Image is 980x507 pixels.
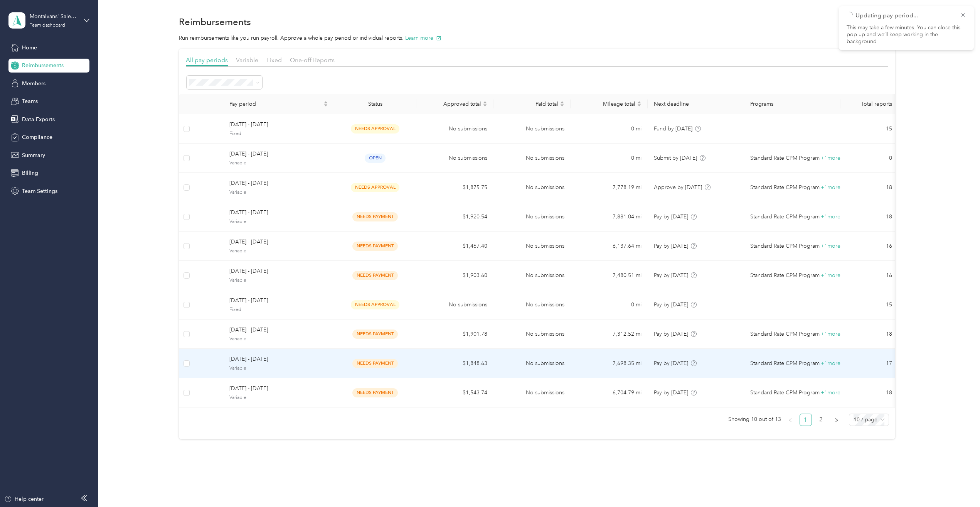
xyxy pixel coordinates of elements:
div: Page Size [849,414,889,426]
p: This may take a few minutes. You can close this pop up and we’ll keep working in the background. [847,24,966,46]
span: Pay period [229,101,322,107]
span: Paid total [500,101,558,107]
td: 6,704.79 mi [571,378,648,407]
td: 7,881.04 mi [571,202,648,232]
div: Montalvans' Sales, INC [30,12,78,20]
span: Variable [229,160,328,167]
span: [DATE] - [DATE] [229,296,328,305]
span: [DATE] - [DATE] [229,120,328,129]
span: Mileage total [577,101,635,107]
span: All pay periods [186,56,228,64]
span: + 1 more [821,243,840,249]
span: caret-up [323,100,328,105]
span: Pay by [DATE] [654,272,688,279]
td: No submissions [416,114,493,144]
span: Approved total [423,101,481,107]
td: 18 [840,202,898,232]
span: [DATE] - [DATE] [229,355,328,363]
span: right [834,418,839,422]
div: Team dashboard [30,23,65,28]
span: Pay by [DATE] [654,243,688,249]
span: caret-up [560,100,564,105]
span: [DATE] - [DATE] [229,267,328,275]
span: Standard Rate CPM Program [750,271,820,280]
button: Learn more [405,34,441,42]
span: + 1 more [821,184,840,191]
button: left [784,414,796,426]
span: [DATE] - [DATE] [229,326,328,334]
th: Pay period [223,94,334,114]
span: needs approval [351,183,399,192]
span: caret-down [483,103,487,108]
span: Home [22,44,37,52]
th: Mileage total [571,94,648,114]
td: 17 [840,349,898,378]
span: Variable [236,56,258,64]
span: Showing 10 out of 13 [728,414,781,425]
th: Total reports [840,94,898,114]
span: caret-down [637,103,642,108]
span: caret-up [483,100,487,105]
li: 1 [800,414,812,426]
span: [DATE] - [DATE] [229,179,328,188]
span: Variable [229,336,328,343]
span: Variable [229,189,328,196]
span: caret-down [323,103,328,108]
div: Status [340,101,410,107]
span: Summary [22,151,45,159]
td: 7,480.51 mi [571,261,648,290]
td: $1,901.78 [416,319,493,349]
span: needs payment [352,271,398,280]
td: 16 [840,232,898,261]
td: No submissions [493,232,571,261]
span: Standard Rate CPM Program [750,330,820,338]
td: 0 mi [571,290,648,319]
td: No submissions [493,349,571,378]
td: 0 mi [571,144,648,173]
span: [DATE] - [DATE] [229,238,328,246]
span: caret-down [560,103,564,108]
td: $1,848.63 [416,349,493,378]
td: 16 [840,261,898,290]
span: Team Settings [22,187,57,195]
span: Variable [229,277,328,284]
td: $1,903.60 [416,261,493,290]
span: Variable [229,248,328,255]
span: Teams [22,97,38,105]
span: open [365,154,386,162]
td: 18 [840,173,898,202]
span: needs approval [351,300,399,309]
span: Variable [229,365,328,372]
td: No submissions [416,290,493,319]
span: needs payment [352,388,398,397]
span: Submit by [DATE] [654,155,697,161]
td: No submissions [493,378,571,407]
div: Help center [4,495,44,503]
span: Compliance [22,133,52,141]
span: Data Exports [22,115,55,123]
th: Approved total [416,94,493,114]
span: caret-up [637,100,642,105]
span: Billing [22,169,38,177]
td: 18 [840,378,898,407]
span: needs approval [351,124,399,133]
td: $1,543.74 [416,378,493,407]
td: $1,920.54 [416,202,493,232]
span: 10 / page [854,414,884,426]
span: Standard Rate CPM Program [750,389,820,397]
td: 7,778.19 mi [571,173,648,202]
td: No submissions [493,290,571,319]
button: right [830,414,843,426]
th: Programs [744,94,840,114]
td: 15 [840,290,898,319]
span: Members [22,79,45,88]
th: Paid total [493,94,571,114]
span: Standard Rate CPM Program [750,183,820,192]
td: 0 [840,144,898,173]
span: Approve by [DATE] [654,184,702,191]
span: Fixed [229,130,328,137]
span: needs payment [352,242,398,250]
td: $1,875.75 [416,173,493,202]
td: $1,467.40 [416,232,493,261]
td: 7,698.35 mi [571,349,648,378]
